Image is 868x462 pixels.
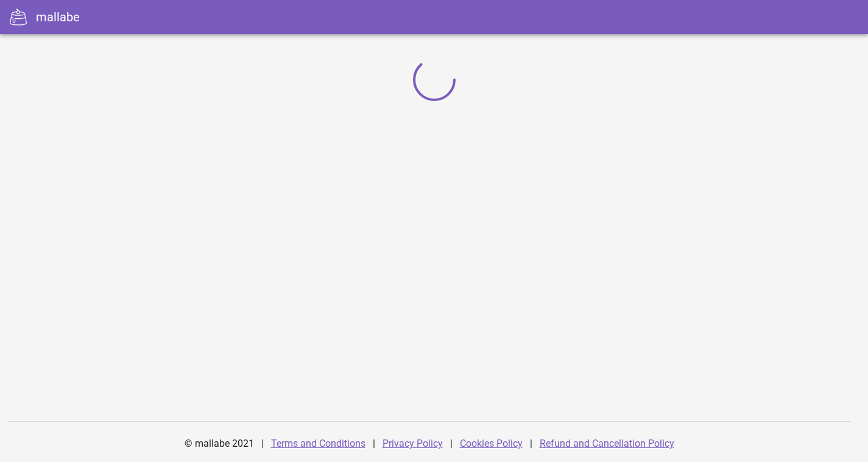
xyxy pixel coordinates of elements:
div: mallabe [36,8,80,26]
a: Refund and Cancellation Policy [540,438,674,449]
a: Cookies Policy [460,438,523,449]
a: Privacy Policy [383,438,443,449]
div: | [373,429,375,458]
div: | [261,429,264,458]
a: Terms and Conditions [271,438,365,449]
div: | [530,429,532,458]
div: © mallabe 2021 [177,429,261,458]
div: | [450,429,453,458]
